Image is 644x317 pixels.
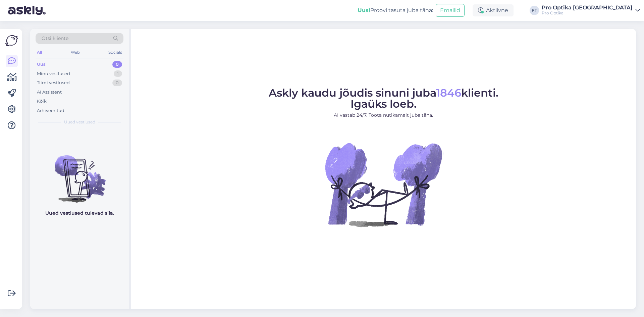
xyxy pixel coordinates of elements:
img: Askly Logo [5,34,18,47]
div: Kõik [37,98,47,105]
div: Web [69,48,81,57]
span: Otsi kliente [42,35,68,42]
p: Uued vestlused tulevad siia. [45,210,114,217]
div: All [36,48,43,57]
div: Socials [107,48,123,57]
img: No Chat active [323,124,444,245]
div: Uus [37,61,46,68]
div: Tiimi vestlused [37,80,70,86]
div: PT [530,6,539,15]
div: Minu vestlused [37,70,70,77]
div: Pro Optika [GEOGRAPHIC_DATA] [542,5,633,10]
img: No chats [30,143,129,204]
div: Proovi tasuta juba täna: [358,6,433,14]
p: AI vastab 24/7. Tööta nutikamalt juba täna. [269,112,498,119]
span: Uued vestlused [64,119,95,125]
div: 1 [114,70,122,77]
button: Emailid [436,4,465,17]
div: AI Assistent [37,89,62,96]
b: Uus! [358,7,370,13]
div: Arhiveeritud [37,107,64,114]
a: Pro Optika [GEOGRAPHIC_DATA]Pro Optika [542,5,640,16]
div: Pro Optika [542,10,633,16]
span: Askly kaudu jõudis sinuni juba klienti. Igaüks loeb. [269,86,498,110]
span: 1846 [436,86,461,99]
div: Aktiivne [473,4,514,16]
div: 0 [112,61,122,68]
div: 0 [112,80,122,86]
